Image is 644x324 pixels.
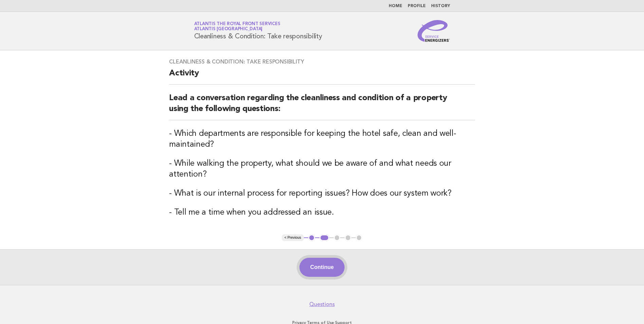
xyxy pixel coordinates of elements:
a: Atlantis The Royal Front ServicesAtlantis [GEOGRAPHIC_DATA] [194,22,280,31]
h3: - Tell me a time when you addressed an issue. [169,207,475,218]
button: 1 [308,234,315,241]
a: History [431,4,450,8]
a: Home [389,4,402,8]
h1: Cleanliness & Condition: Take responsibility [194,22,322,40]
span: Atlantis [GEOGRAPHIC_DATA] [194,27,263,32]
a: Profile [408,4,426,8]
h3: - Which departments are responsible for keeping the hotel safe, clean and well-maintained? [169,128,475,150]
h3: Cleanliness & Condition: Take responsibility [169,58,475,65]
button: Continue [299,258,345,277]
img: Service Energizers [418,20,450,42]
button: 2 [319,234,329,241]
a: Questions [309,301,335,308]
h2: Lead a conversation regarding the cleanliness and condition of a property using the following que... [169,93,475,120]
h3: - What is our internal process for reporting issues? How does our system work? [169,188,475,199]
h3: - While walking the property, what should we be aware of and what needs our attention? [169,158,475,180]
button: < Previous [282,234,304,241]
h2: Activity [169,68,475,85]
